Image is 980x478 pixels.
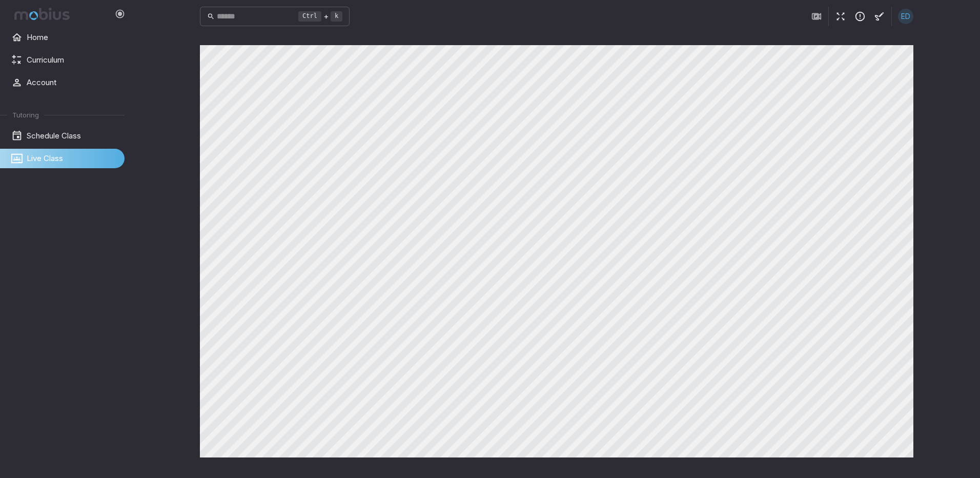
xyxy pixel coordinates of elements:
[850,7,870,26] button: Report an Issue
[27,54,117,66] span: Curriculum
[807,7,826,26] button: Join in Zoom Client
[27,77,117,88] span: Account
[331,11,342,22] kbd: k
[831,7,850,26] button: Fullscreen Game
[27,153,117,164] span: Live Class
[27,32,117,43] span: Home
[27,130,117,142] span: Schedule Class
[298,11,321,22] kbd: Ctrl
[12,110,39,120] span: Tutoring
[298,10,342,23] div: +
[870,7,889,26] button: Start Drawing on Questions
[898,9,913,24] div: ED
